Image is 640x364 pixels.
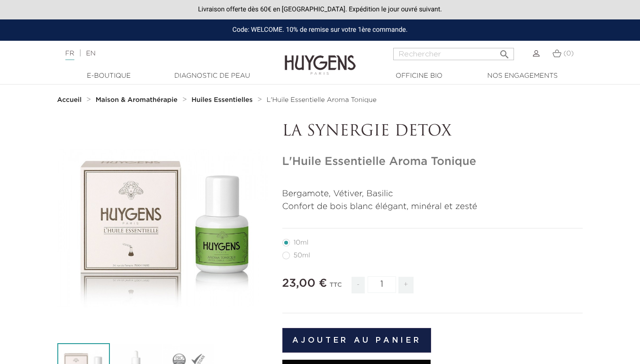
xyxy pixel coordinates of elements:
[282,252,322,259] label: 50ml
[282,155,583,169] h1: L'Huile Essentielle Aroma Tonique
[96,97,178,103] strong: Maison & Aromathérapie
[352,277,365,293] span: -
[65,50,74,60] a: FR
[563,50,574,57] span: (0)
[61,48,260,59] div: |
[282,239,320,246] label: 10ml
[191,97,252,103] strong: Huiles Essentielles
[62,71,156,81] a: E-Boutique
[282,188,583,200] p: Bergamote, Vétiver, Basilic
[57,97,82,103] strong: Accueil
[393,48,514,60] input: Rechercher
[372,71,467,81] a: Officine Bio
[282,278,327,289] span: 23,00 €
[282,123,583,141] p: LA SYNERGIE DETOX
[330,275,342,300] div: TTC
[398,277,414,293] span: +
[282,200,583,213] p: Confort de bois blanc élégant, minéral et zesté
[165,71,260,81] a: Diagnostic de peau
[285,40,356,76] img: Huygens
[96,96,180,104] a: Maison & Aromathérapie
[282,328,432,353] button: Ajouter au panier
[368,276,396,293] input: Quantité
[496,45,513,58] button: 
[191,96,255,104] a: Huiles Essentielles
[57,96,84,104] a: Accueil
[475,71,570,81] a: Nos engagements
[267,96,377,104] a: L'Huile Essentielle Aroma Tonique
[499,46,510,57] i: 
[86,50,95,57] a: EN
